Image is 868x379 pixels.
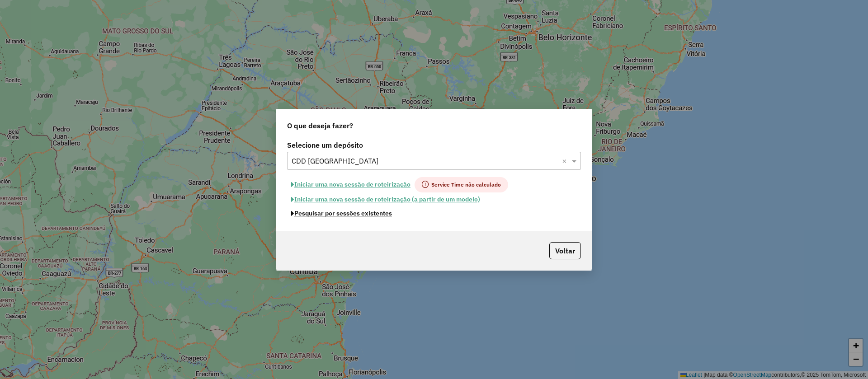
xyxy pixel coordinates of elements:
[549,242,581,259] button: Voltar
[287,192,484,206] button: Iniciar uma nova sessão de roteirização (a partir de um modelo)
[287,206,396,220] button: Pesquisar por sessões existentes
[562,155,570,166] span: Clear all
[287,120,353,131] span: O que deseja fazer?
[287,140,581,150] label: Selecione um depósito
[415,177,508,192] span: Service Time não calculado
[287,177,415,192] button: Iniciar uma nova sessão de roteirização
